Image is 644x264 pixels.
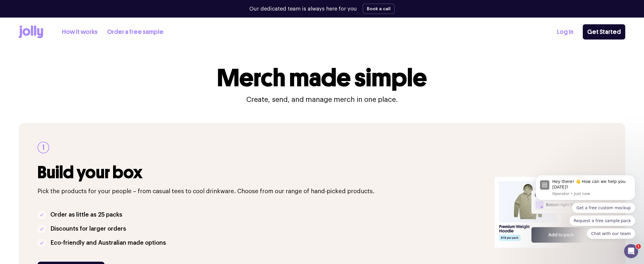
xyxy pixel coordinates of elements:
[217,66,427,90] h1: Merch made simple
[38,187,487,196] p: Pick the products for your people – from casual tees to cool drinkware. Choose from our range of ...
[50,238,166,248] p: Eco-friendly and Australian made options
[557,27,573,37] a: Log In
[246,95,398,104] p: Create, send, and manage merch in one place.
[636,244,641,249] span: 1
[107,27,163,37] a: Order a free sample
[583,24,625,40] a: Get Started
[50,210,122,220] p: Order as little as 25 packs
[62,27,98,37] a: How it works
[50,224,126,234] p: Discounts for larger orders
[249,5,357,13] p: Our dedicated team is always here for you
[38,163,487,182] h3: Build your box
[527,170,644,242] iframe: Intercom notifications message
[38,142,49,153] div: 1
[624,244,638,258] iframe: Intercom live chat
[363,4,395,14] button: Book a call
